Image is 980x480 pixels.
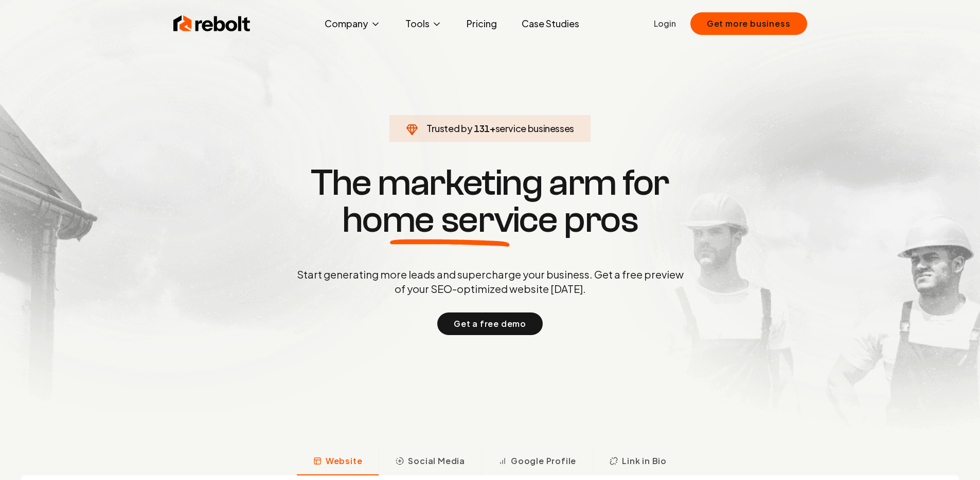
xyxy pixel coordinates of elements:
button: Company [316,13,389,34]
a: Pricing [458,13,505,34]
img: Rebolt Logo [173,13,251,34]
button: Get a free demo [437,312,543,335]
span: + [490,122,495,134]
span: Google Profile [511,455,576,467]
button: Google Profile [482,449,593,475]
a: Case Studies [513,13,587,34]
span: Social Media [408,455,465,467]
button: Social Media [379,449,482,475]
button: Tools [397,13,450,34]
span: 131 [474,121,490,136]
button: Get more business [690,12,807,35]
p: Start generating more leads and supercharge your business. Get a free preview of your SEO-optimiz... [295,267,686,296]
span: service businesses [495,122,575,134]
span: home service [342,201,558,238]
button: Link in Bio [593,449,683,475]
a: Login [654,17,676,30]
button: Website [297,449,379,475]
span: Trusted by [426,122,472,134]
span: Link in Bio [622,455,667,467]
h1: The marketing arm for pros [243,164,737,238]
span: Website [326,455,363,467]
